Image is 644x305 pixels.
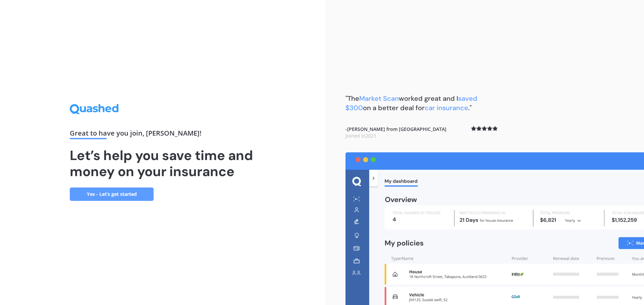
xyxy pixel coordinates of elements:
[345,94,477,112] span: saved $300
[345,133,376,139] span: Joined in 2021
[345,94,477,112] b: "The worked great and I on a better deal for ."
[70,187,154,201] a: Yes - Let’s get started
[425,103,468,112] span: car insurance
[345,152,644,305] img: dashboard.webp
[70,147,256,179] h1: Let’s help you save time and money on your insurance
[359,94,399,103] span: Market Scan
[345,126,446,139] b: - [PERSON_NAME] from [GEOGRAPHIC_DATA]
[70,130,256,139] div: Great to have you join , [PERSON_NAME] !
